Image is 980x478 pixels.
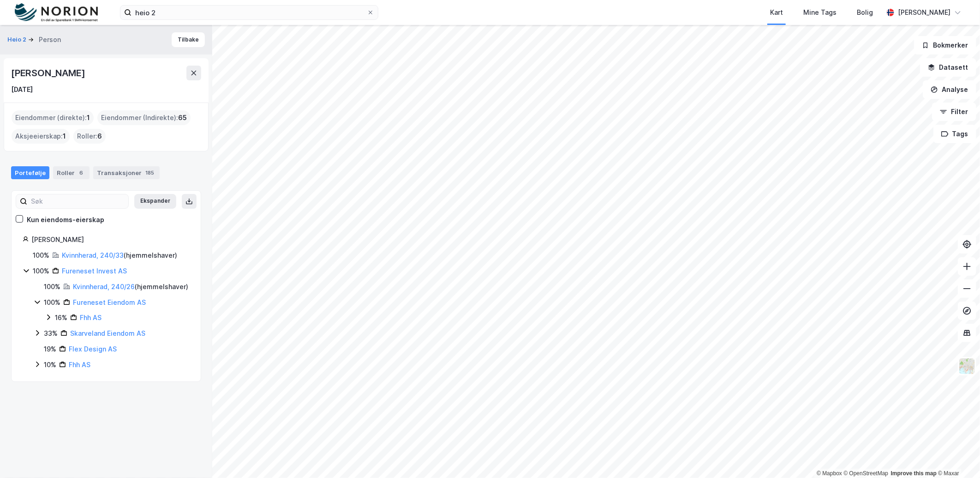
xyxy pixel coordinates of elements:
[932,103,976,121] button: Filter
[934,434,980,478] iframe: Chat Widget
[33,250,49,261] div: 100%
[87,112,90,123] span: 1
[958,357,976,375] img: Z
[53,166,90,179] div: Roller
[33,266,49,277] div: 100%
[7,35,28,44] button: Heio 2
[97,110,191,125] div: Eiendommer (Indirekte) :
[73,283,135,290] a: Kvinnherad, 240/26
[134,194,176,209] button: Ekspander
[12,129,70,144] div: Aksjeeierskap :
[80,314,102,321] a: Fhh AS
[55,312,67,323] div: 16%
[73,298,146,306] a: Fureneset Eiendom AS
[172,32,205,47] button: Tilbake
[131,6,367,19] input: Søk på adresse, matrikkel, gårdeiere, leietakere eller personer
[44,281,60,292] div: 100%
[27,194,128,208] input: Søk
[44,359,56,370] div: 10%
[62,251,124,259] a: Kvinnherad, 240/33
[15,3,98,22] img: norion-logo.80e7a08dc31c2e691866.png
[11,66,87,80] div: [PERSON_NAME]
[27,214,104,225] div: Kun eiendoms-eierskap
[77,168,86,177] div: 6
[770,7,783,18] div: Kart
[70,329,145,337] a: Skarveland Eiendom AS
[923,80,976,99] button: Analyse
[97,131,102,142] span: 6
[69,361,90,369] a: Fhh AS
[93,166,160,179] div: Transaksjoner
[44,328,58,339] div: 33%
[44,297,60,308] div: 100%
[44,344,56,355] div: 19%
[31,234,190,245] div: [PERSON_NAME]
[178,112,187,123] span: 65
[803,7,837,18] div: Mine Tags
[39,34,61,45] div: Person
[62,250,177,261] div: ( hjemmelshaver )
[898,7,950,18] div: [PERSON_NAME]
[920,58,976,77] button: Datasett
[914,36,976,54] button: Bokmerker
[817,470,842,477] a: Mapbox
[857,7,873,18] div: Bolig
[891,470,937,477] a: Improve this map
[69,345,117,353] a: Flex Design AS
[63,131,66,142] span: 1
[73,129,106,144] div: Roller :
[73,281,188,292] div: ( hjemmelshaver )
[844,470,889,477] a: OpenStreetMap
[143,168,156,177] div: 185
[12,110,94,125] div: Eiendommer (direkte) :
[933,125,976,143] button: Tags
[62,267,127,275] a: Fureneset Invest AS
[934,434,980,478] div: Kontrollprogram for chat
[11,166,49,179] div: Portefølje
[11,84,33,95] div: [DATE]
